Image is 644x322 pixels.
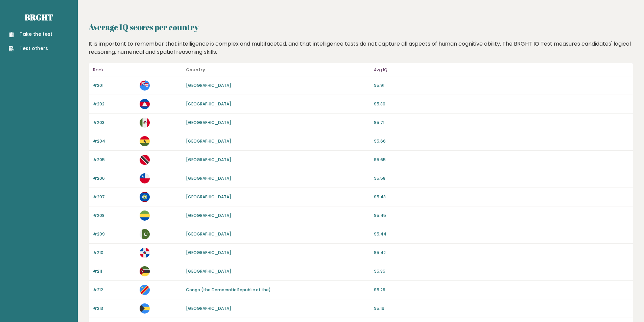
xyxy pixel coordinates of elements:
img: pk.svg [140,229,150,239]
p: #213 [93,305,136,312]
a: [GEOGRAPHIC_DATA] [186,250,231,255]
a: Take the test [9,31,52,38]
p: #212 [93,287,136,293]
p: 95.58 [374,175,629,181]
img: ga.svg [140,210,150,221]
a: [GEOGRAPHIC_DATA] [186,82,231,88]
p: #211 [93,268,136,274]
a: Brght [25,12,53,23]
img: kh.svg [140,99,150,109]
a: [GEOGRAPHIC_DATA] [186,268,231,274]
a: [GEOGRAPHIC_DATA] [186,194,231,200]
a: [GEOGRAPHIC_DATA] [186,120,231,125]
p: #207 [93,194,136,200]
p: #201 [93,82,136,89]
p: Rank [93,66,136,74]
img: mz.svg [140,266,150,276]
a: [GEOGRAPHIC_DATA] [186,138,231,144]
p: 95.71 [374,120,629,126]
img: bz.svg [140,192,150,202]
a: [GEOGRAPHIC_DATA] [186,175,231,181]
p: 95.48 [374,194,629,200]
p: 95.35 [374,268,629,274]
a: [GEOGRAPHIC_DATA] [186,231,231,237]
p: #209 [93,231,136,237]
p: #202 [93,101,136,107]
p: #203 [93,120,136,126]
p: #208 [93,213,136,219]
p: 95.91 [374,82,629,89]
p: 95.44 [374,231,629,237]
p: 95.66 [374,138,629,144]
p: 95.19 [374,305,629,312]
p: 95.29 [374,287,629,293]
b: Country [186,67,205,73]
a: Congo (the Democratic Republic of the) [186,287,271,293]
p: 95.45 [374,213,629,219]
p: 95.80 [374,101,629,107]
p: #204 [93,138,136,144]
a: Test others [9,45,52,52]
img: do.svg [140,248,150,258]
a: [GEOGRAPHIC_DATA] [186,305,231,311]
p: #205 [93,157,136,163]
img: cd.svg [140,285,150,295]
p: #206 [93,175,136,181]
p: 95.65 [374,157,629,163]
img: mx.svg [140,118,150,128]
p: Avg IQ [374,66,629,74]
a: [GEOGRAPHIC_DATA] [186,101,231,107]
img: bs.svg [140,303,150,314]
img: cl.svg [140,173,150,183]
img: fj.svg [140,80,150,91]
a: [GEOGRAPHIC_DATA] [186,157,231,163]
p: 95.42 [374,250,629,256]
div: It is important to remember that intelligence is complex and multifaceted, and that intelligence ... [86,40,636,56]
p: #210 [93,250,136,256]
img: tt.svg [140,155,150,165]
img: gh.svg [140,136,150,146]
h2: Average IQ scores per country [89,21,633,33]
a: [GEOGRAPHIC_DATA] [186,213,231,218]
